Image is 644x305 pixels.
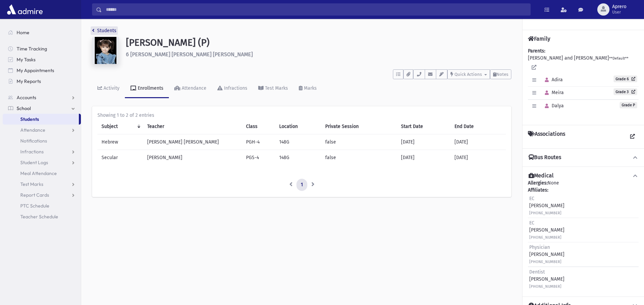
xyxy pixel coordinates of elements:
span: Dentist [529,269,545,275]
div: Enrollments [136,85,163,91]
a: Infractions [3,146,81,157]
h4: Bus Routes [529,154,561,161]
div: [PERSON_NAME] [529,268,564,290]
button: Notes [490,69,511,79]
small: [PHONE_NUMBER] [529,260,561,264]
a: My Appointments [3,65,81,76]
a: Attendance [169,79,212,98]
div: Showing 1 to 2 of 2 entries [97,112,506,119]
span: My Tasks [17,57,36,63]
span: Test Marks [20,181,43,187]
a: Marks [293,79,322,98]
span: Time Tracking [17,46,47,52]
a: View all Associations [626,131,639,143]
td: [PERSON_NAME] [PERSON_NAME] [143,134,242,150]
div: Activity [102,85,119,91]
span: Infractions [20,149,44,155]
b: Parents: [528,48,545,54]
span: My Reports [17,78,41,84]
button: Medical [528,172,639,179]
a: Test Marks [253,79,293,98]
td: false [321,150,397,166]
span: Students [20,116,39,122]
a: Notifications [3,135,81,146]
div: [PERSON_NAME] [529,244,564,265]
a: My Tasks [3,54,81,65]
small: [PHONE_NUMBER] [529,211,561,215]
a: Report Cards [3,190,81,200]
span: Notes [496,72,508,77]
span: Meal Attendance [20,170,57,176]
a: Attendance [3,125,81,135]
h4: Family [528,36,550,42]
th: Subject [97,119,143,134]
small: [PHONE_NUMBER] [529,235,561,240]
th: Private Session [321,119,397,134]
td: Secular [97,150,143,166]
small: [PHONE_NUMBER] [529,284,561,289]
th: End Date [450,119,506,134]
a: Meal Attendance [3,168,81,179]
a: Enrollments [125,79,169,98]
b: Allergies: [528,180,548,186]
a: Students [92,28,116,34]
a: Grade 6 [614,75,637,82]
td: 148G [275,134,321,150]
span: Notifications [20,138,47,144]
nav: breadcrumb [92,27,116,37]
a: Home [3,27,81,38]
td: PGH-4 [242,134,275,150]
span: Teacher Schedule [20,214,58,220]
h6: 6 [PERSON_NAME] [PERSON_NAME] [PERSON_NAME] [126,51,511,58]
span: EC [529,196,534,201]
a: Teacher Schedule [3,211,81,222]
th: Start Date [397,119,450,134]
a: My Reports [3,76,81,87]
img: AdmirePro [5,3,44,16]
a: Test Marks [3,179,81,190]
td: [PERSON_NAME] [143,150,242,166]
div: Test Marks [264,85,288,91]
a: Accounts [3,92,81,103]
span: My Appointments [17,67,54,73]
h1: [PERSON_NAME] (P) [126,37,511,48]
th: Teacher [143,119,242,134]
span: Aprero [612,4,626,9]
a: Students [3,114,79,125]
th: Location [275,119,321,134]
span: EC [529,220,534,226]
h4: Medical [529,172,554,179]
b: Affiliates: [528,187,548,193]
a: Infractions [212,79,253,98]
span: Quick Actions [454,72,482,77]
div: [PERSON_NAME] [529,195,564,216]
img: 2QAAAAAAAAAAAAAAAAAAAAAAAAAAAAAAAAAAAAAAAAAAAAAAAAAAAAAAAAAAAAAAAAAAAAAAAAAAAAAAAAAAAAAAAAAAAAAAA... [92,37,119,64]
td: [DATE] [450,134,506,150]
button: Quick Actions [447,69,490,79]
td: Hebrew [97,134,143,150]
span: Report Cards [20,192,49,198]
div: [PERSON_NAME] [529,219,564,241]
a: Activity [92,79,125,98]
a: Time Tracking [3,43,81,54]
h4: Associations [528,131,565,143]
span: Adira [542,77,563,83]
span: Dalya [542,103,564,109]
td: PGS-4 [242,150,275,166]
a: School [3,103,81,114]
th: Class [242,119,275,134]
td: [DATE] [450,150,506,166]
button: Bus Routes [528,154,639,161]
div: Attendance [180,85,206,91]
a: Student Logs [3,157,81,168]
a: 1 [296,179,307,191]
span: Meira [542,90,564,95]
span: Attendance [20,127,45,133]
span: Student Logs [20,159,48,166]
div: None [528,179,639,291]
input: Search [102,3,530,16]
a: PTC Schedule [3,200,81,211]
span: Accounts [17,94,36,101]
td: false [321,134,397,150]
a: Grade 3 [614,88,637,95]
